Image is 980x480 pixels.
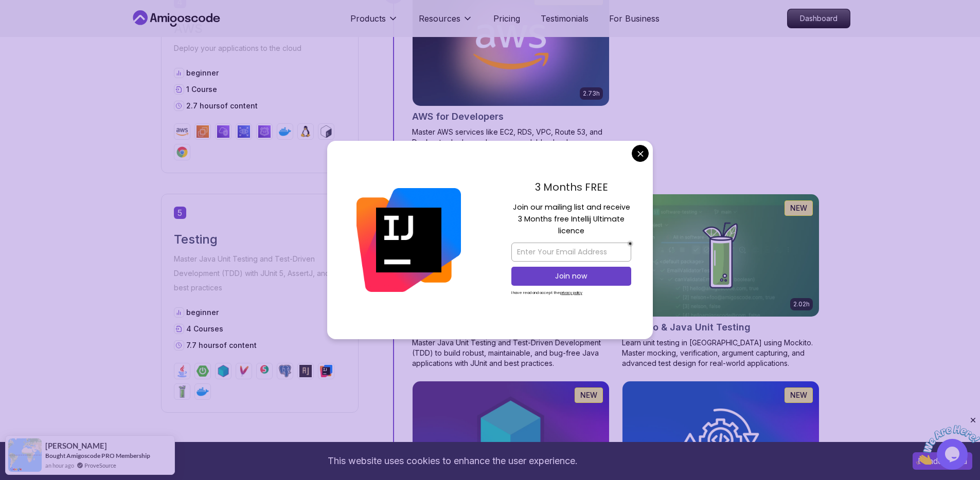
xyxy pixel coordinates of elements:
h2: AWS for Developers [412,109,504,124]
p: Dashboard [788,9,850,28]
p: Learn unit testing in [GEOGRAPHIC_DATA] using Mockito. Master mocking, verification, argument cap... [622,338,819,368]
img: rds logo [238,125,250,138]
button: Resources [419,12,473,33]
h2: Testing [174,231,346,248]
span: [PERSON_NAME] [45,441,107,450]
button: Products [350,12,398,33]
span: an hour ago [45,461,74,470]
p: beginner [186,68,219,78]
img: provesource social proof notification image [8,438,42,472]
p: Master AWS services like EC2, RDS, VPC, Route 53, and Docker to deploy and manage scalable cloud ... [412,127,610,158]
span: 5 [174,207,186,219]
img: route53 logo [258,125,271,138]
p: beginner [186,307,219,318]
p: 2.02h [793,300,810,308]
img: chrome logo [176,146,188,158]
img: spring-boot logo [197,365,209,377]
img: assertj logo [299,365,312,377]
h2: Mockito & Java Unit Testing [622,320,751,335]
p: Resources [419,12,460,25]
p: NEW [580,390,597,400]
img: mockito logo [176,385,188,398]
a: For Business [609,12,660,25]
img: bash logo [320,125,332,138]
img: docker logo [279,125,291,138]
span: Bought [45,452,65,459]
img: docker logo [197,385,209,398]
img: junit logo [258,365,271,377]
img: vpc logo [217,125,229,138]
p: 7.7 hours of content [186,340,257,350]
img: Mockito & Java Unit Testing card [622,194,819,317]
img: postgres logo [279,365,291,377]
p: NEW [790,203,807,213]
img: linux logo [299,125,312,138]
p: 2.7 hours of content [186,101,258,111]
img: testcontainers logo [217,365,229,377]
a: Pricing [493,12,520,25]
img: aws logo [176,125,188,138]
span: 4 Courses [186,324,223,333]
a: Testimonials [541,12,589,25]
p: NEW [790,390,807,400]
div: This website uses cookies to enhance the user experience. [8,450,897,472]
p: 2.73h [583,89,600,98]
span: 1 Course [186,85,217,94]
a: Dashboard [787,9,850,28]
a: Mockito & Java Unit Testing card2.02hNEWMockito & Java Unit TestingLearn unit testing in [GEOGRAP... [622,194,819,368]
img: maven logo [238,365,250,377]
img: intellij logo [320,365,332,377]
img: ec2 logo [197,125,209,138]
button: Accept cookies [913,452,972,470]
a: ProveSource [84,461,116,470]
p: Products [350,12,386,25]
img: java logo [176,365,188,377]
a: Amigoscode PRO Membership [66,452,150,459]
p: Master Java Unit Testing and Test-Driven Development (TDD) to build robust, maintainable, and bug... [412,338,610,368]
iframe: chat widget [916,416,980,465]
p: Master Java Unit Testing and Test-Driven Development (TDD) with JUnit 5, AssertJ, and best practices [174,252,346,295]
p: Deploy your applications to the cloud [174,41,346,56]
